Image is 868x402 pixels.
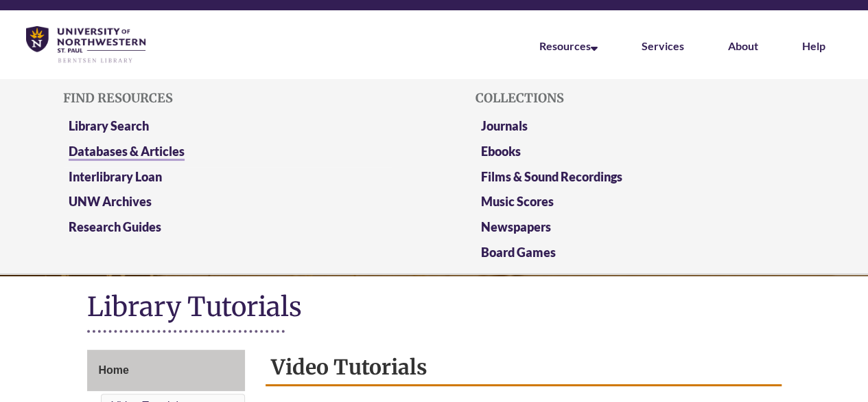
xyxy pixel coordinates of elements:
h5: Find Resources [63,91,392,105]
span: Home [99,364,129,376]
a: Research Guides [69,219,161,234]
a: Library Search [69,118,149,133]
a: Interlibrary Loan [69,169,162,184]
a: About [728,39,758,52]
a: Films & Sound Recordings [481,169,622,184]
a: Services [642,39,684,52]
a: Board Games [481,245,556,260]
a: Newspapers [481,219,551,234]
h5: Collections [476,91,805,105]
a: Journals [481,118,528,133]
a: Databases & Articles [69,144,185,161]
a: Help [802,39,825,52]
img: UNWSP Library Logo [26,26,145,64]
h1: Library Tutorials [87,290,782,326]
a: Music Scores [481,194,554,209]
a: Home [87,350,246,391]
a: UNW Archives [69,194,152,209]
a: Resources [539,39,598,52]
a: Ebooks [481,144,521,159]
h2: Video Tutorials [266,350,782,386]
